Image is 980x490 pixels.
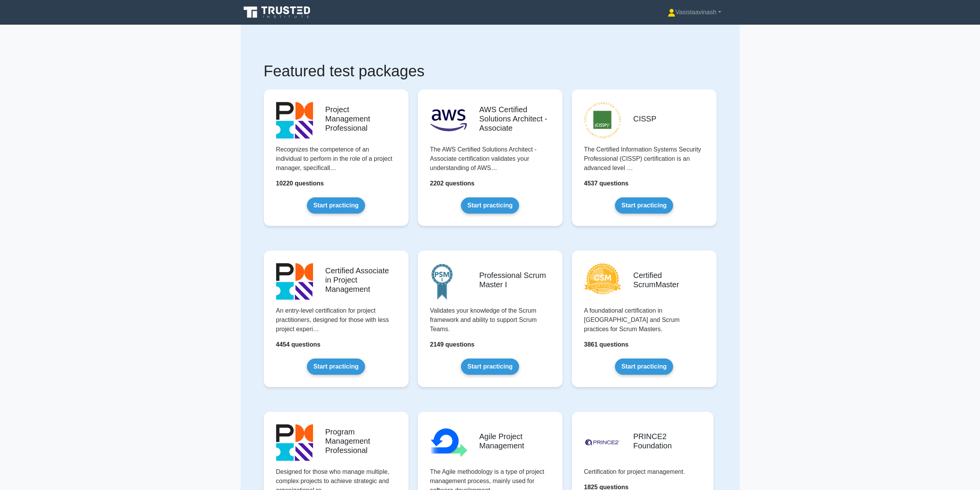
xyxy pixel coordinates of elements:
a: Start practicing [307,197,365,214]
a: Start practicing [615,197,673,214]
a: Start practicing [461,197,519,214]
h1: Featured test packages [264,62,717,80]
a: Vasistaavinash [649,5,740,20]
a: Start practicing [461,359,519,375]
a: Start practicing [307,359,365,375]
a: Start practicing [615,359,673,375]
